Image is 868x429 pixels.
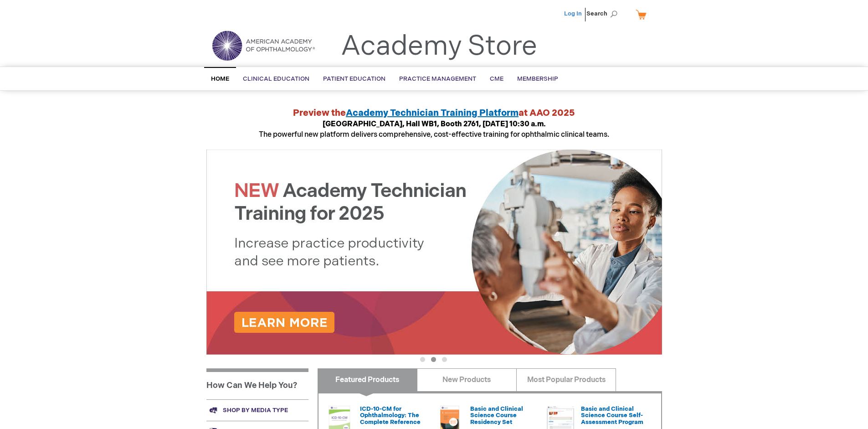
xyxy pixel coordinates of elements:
[442,357,447,362] button: 3 of 3
[211,75,229,83] span: Home
[431,357,436,362] button: 2 of 3
[293,108,575,119] strong: Preview the at AAO 2025
[341,30,537,63] a: Academy Store
[490,75,503,83] span: CME
[346,108,519,119] a: Academy Technician Training Platform
[323,75,385,83] span: Patient Education
[420,357,425,362] button: 1 of 3
[323,120,546,129] strong: [GEOGRAPHIC_DATA], Hall WB1, Booth 2761, [DATE] 10:30 a.m.
[206,399,308,421] a: Shop by media type
[564,10,582,17] a: Log In
[259,120,609,139] span: The powerful new platform delivers comprehensive, cost-effective training for ophthalmic clinical...
[417,368,517,391] a: New Products
[581,405,643,426] a: Basic and Clinical Science Course Self-Assessment Program
[318,368,417,391] a: Featured Products
[517,75,558,83] span: Membership
[470,405,523,426] a: Basic and Clinical Science Course Residency Set
[399,75,476,83] span: Practice Management
[243,75,309,83] span: Clinical Education
[360,405,421,426] a: ICD-10-CM for Ophthalmology: The Complete Reference
[586,5,621,23] span: Search
[206,368,308,399] h1: How Can We Help You?
[516,368,616,391] a: Most Popular Products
